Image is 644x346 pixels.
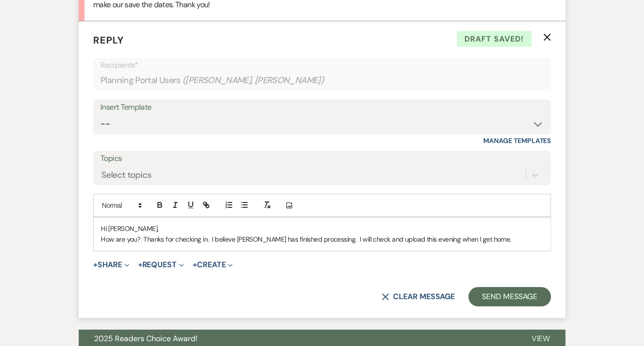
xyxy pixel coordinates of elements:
span: + [138,261,142,269]
span: + [93,261,98,269]
span: + [193,261,197,269]
button: Create [193,261,233,269]
button: Request [138,261,184,269]
button: Share [93,261,129,269]
span: 2025 Readers Choice Award! [94,333,197,344]
label: Topics [100,152,544,166]
div: Select topics [101,168,152,181]
div: Insert Template [100,101,544,115]
span: ( [PERSON_NAME], [PERSON_NAME] ) [182,74,324,87]
span: Draft saved! [457,31,532,47]
button: Send Message [468,287,551,306]
div: Planning Portal Users [100,71,544,90]
button: Clear message [381,293,455,301]
p: Recipients* [100,59,544,72]
span: View [531,333,550,344]
a: Manage Templates [483,136,551,145]
p: How are you? Thanks for checking in. I believe [PERSON_NAME] has finished processing. I will chec... [101,234,543,245]
p: Hi [PERSON_NAME], [101,223,543,234]
span: Reply [93,34,124,46]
